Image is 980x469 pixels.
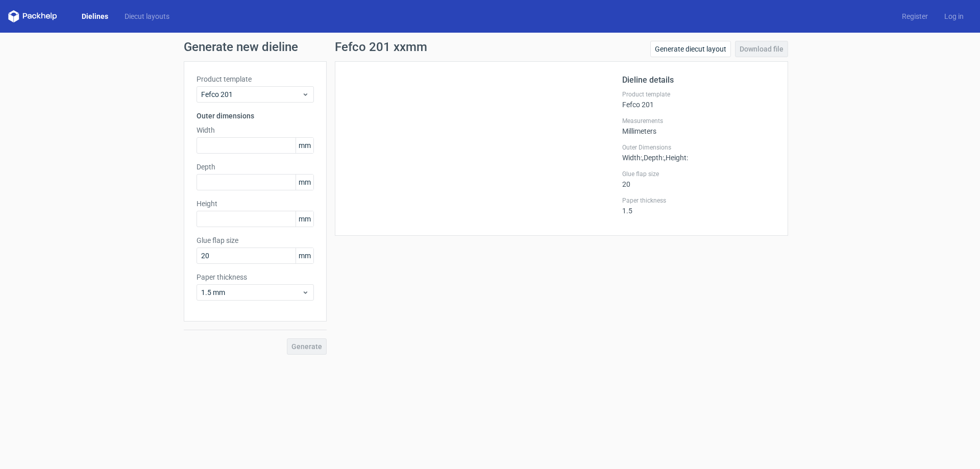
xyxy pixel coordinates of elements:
span: mm [296,175,313,190]
a: Dielines [73,11,116,21]
label: Paper thickness [622,196,775,205]
label: Product template [197,74,314,84]
div: 1.5 [622,196,775,215]
h1: Fefco 201 xxmm [335,41,427,53]
span: Width : [622,154,642,162]
h3: Outer dimensions [197,111,314,121]
span: mm [296,138,313,153]
div: 20 [622,170,775,188]
a: Diecut layouts [116,11,178,21]
span: , Depth : [642,154,664,162]
span: , Height : [664,154,688,162]
span: mm [296,211,313,227]
label: Height [197,199,314,209]
label: Depth [197,162,314,172]
a: Log in [936,11,972,21]
a: Generate diecut layout [650,41,731,57]
label: Width [197,125,314,135]
label: Product template [622,90,775,98]
h1: Generate new dieline [184,41,796,53]
span: mm [296,248,313,263]
div: Millimeters [622,117,775,135]
label: Glue flap size [622,170,775,178]
a: Register [894,11,936,21]
span: Fefco 201 [201,89,302,100]
label: Glue flap size [197,235,314,245]
h2: Dieline details [622,74,775,86]
label: Measurements [622,117,775,125]
div: Fefco 201 [622,90,775,109]
span: 1.5 mm [201,287,302,298]
label: Outer Dimensions [622,143,775,152]
label: Paper thickness [197,272,314,282]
